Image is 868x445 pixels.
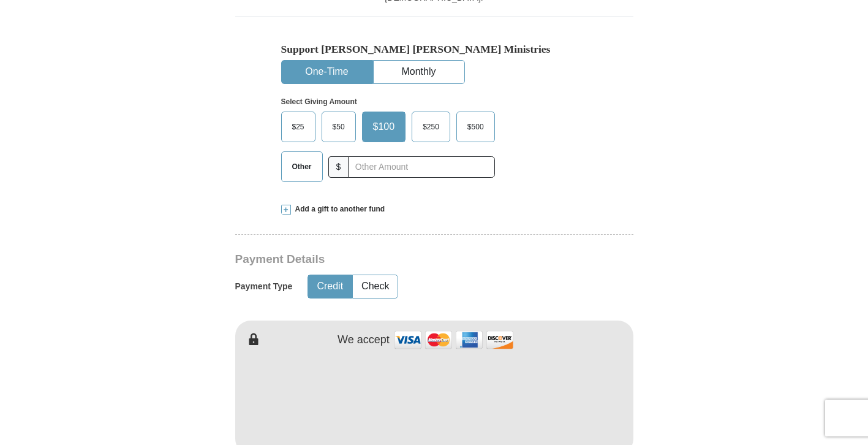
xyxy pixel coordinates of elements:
span: $25 [286,118,311,136]
span: $100 [367,118,401,136]
h5: Support [PERSON_NAME] [PERSON_NAME] Ministries [281,43,587,56]
h3: Payment Details [235,253,548,267]
button: Credit [308,275,352,298]
span: $500 [461,118,490,136]
button: Monthly [374,61,464,83]
span: Other [286,158,318,176]
span: $ [328,156,349,178]
strong: Select Giving Amount [281,97,357,106]
button: Check [353,275,398,298]
input: Other Amount [348,156,494,178]
img: credit cards accepted [393,327,515,353]
span: Add a gift to another fund [291,204,385,215]
button: One-Time [282,61,372,83]
h5: Payment Type [235,281,293,292]
span: $250 [417,118,445,136]
span: $50 [326,118,351,136]
h4: We accept [338,333,390,347]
